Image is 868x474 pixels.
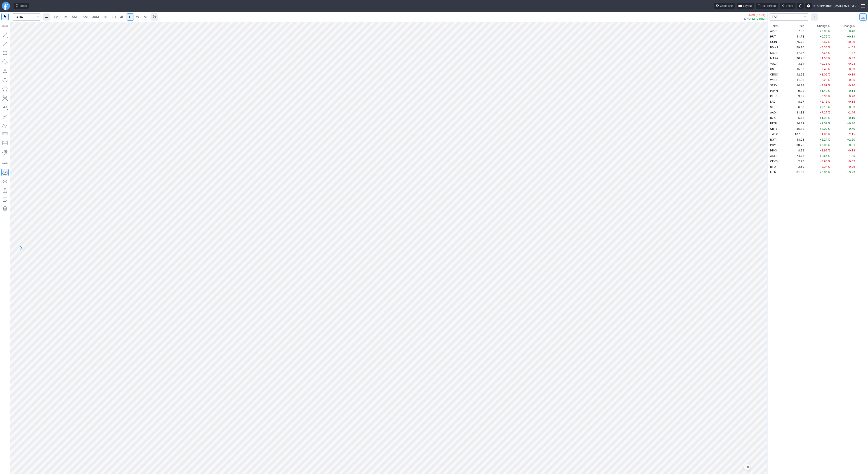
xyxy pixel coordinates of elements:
[820,105,828,109] span: +9.19
[820,160,828,163] span: -0.90
[1,67,9,75] button: Triangle
[788,66,805,72] td: 15.33
[770,89,778,92] span: PDYN
[820,89,828,92] span: +1.43
[828,127,830,130] span: %
[843,24,855,28] span: Change $
[828,138,830,141] span: %
[737,3,754,9] button: Layout
[770,51,777,54] span: SBET
[1,104,9,111] button: Text
[788,93,805,99] td: 3.87
[127,13,134,21] a: D
[788,153,805,158] td: 74.75
[762,4,776,8] span: Full screen
[820,57,828,60] span: -1.56
[772,15,802,19] span: TSEL
[820,138,828,141] span: +5.27
[54,15,58,19] span: 1M
[820,62,828,65] span: -0.78
[847,138,855,141] span: +2.20
[770,138,776,141] span: RGTI
[788,55,805,61] td: 20.25
[820,40,828,44] span: -2.67
[1,149,9,156] button: Anchored VWAP
[848,149,855,152] span: -0.18
[820,46,828,49] span: -6.36
[848,165,855,168] span: -0.06
[770,57,778,60] span: MARA
[1,94,9,102] button: XABCD
[770,105,777,109] span: SLDP
[788,142,805,148] td: 30.26
[1,22,9,29] button: Measure
[90,13,101,21] a: 30M
[34,13,40,21] button: Search
[847,89,855,92] span: +0.14
[798,24,804,28] div: Price
[788,83,805,88] td: 14.23
[70,13,79,21] a: 5M
[788,88,805,93] td: 9.93
[828,67,830,71] span: %
[1,85,9,93] button: Polygon
[1,196,9,203] button: Add note
[834,4,858,8] span: [DATE] 5:25 PM ET
[820,111,828,114] span: -7.27
[820,116,828,120] span: +1.98
[63,15,68,19] span: 3M
[847,122,855,125] span: +0.30
[788,164,805,169] td: 2.50
[12,13,41,21] input: Search
[848,94,855,98] span: -0.26
[770,122,777,125] span: PATH
[788,99,805,104] td: 8.27
[848,84,855,87] span: -0.70
[770,62,776,65] span: VUZI
[1,205,9,212] button: Remove all autosaved drawings
[820,100,828,103] span: -2.13
[847,105,855,109] span: +0.53
[848,73,855,76] span: -0.39
[817,24,830,28] span: Change %
[770,67,774,71] span: QS
[788,34,805,39] td: 41.73
[770,29,777,33] span: APPS
[747,17,765,20] span: +0.32 (0.18%)
[848,51,855,54] span: -1.47
[820,29,828,33] span: +7.03
[820,67,828,71] span: -2.48
[770,165,777,168] span: BFLY
[756,3,778,9] button: Full screen
[848,46,855,49] span: -4.02
[859,13,867,21] button: Portfolio watchlist
[828,143,830,147] span: %
[780,3,795,9] button: Share
[820,94,828,98] span: -6.30
[770,160,778,163] span: GEVO
[847,143,855,147] span: +0.61
[1,49,9,57] button: Rectangle
[848,57,855,60] span: -0.32
[79,13,90,21] a: 15M
[828,84,830,87] span: %
[103,15,107,19] span: 1H
[828,94,830,98] span: %
[788,61,805,66] td: 3.84
[1,113,9,120] button: Brush
[770,35,776,38] span: HUT
[101,13,109,21] a: 1H
[92,15,99,19] span: 30M
[820,143,828,147] span: +2.06
[788,148,805,153] td: 8.99
[788,158,805,164] td: 2.20
[1,76,9,84] button: Ellipse
[788,169,805,175] td: 61.68
[770,149,777,152] span: HIMX
[820,154,828,158] span: +2.54
[848,100,855,103] span: -0.18
[847,35,855,38] span: +0.31
[770,132,778,136] span: TWLO
[820,122,828,125] span: +2.07
[770,24,778,28] div: Ticker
